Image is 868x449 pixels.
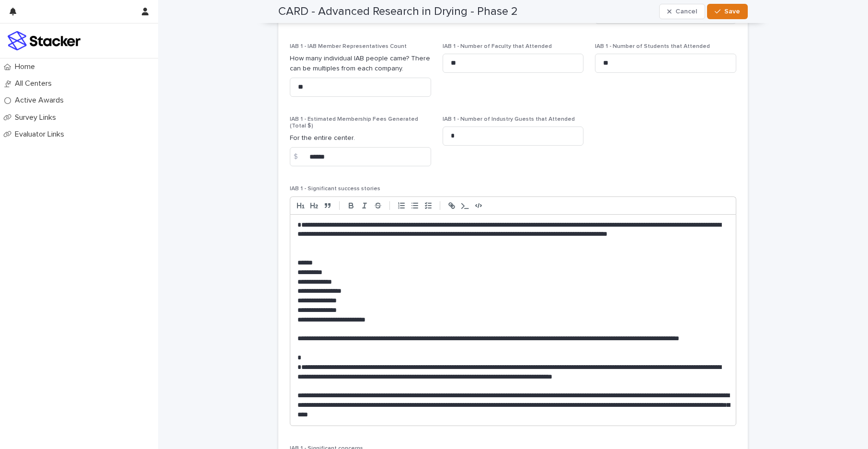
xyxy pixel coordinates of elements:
span: IAB 1 - Number of Students that Attended [595,44,710,49]
p: Home [11,62,43,71]
span: Cancel [675,8,697,15]
p: All Centers [11,79,59,88]
h2: CARD - Advanced Research in Drying - Phase 2 [278,5,518,19]
span: IAB 1 - Number of Faculty that Attended [443,44,552,49]
span: IAB 1 - IAB Member Representatives Count [290,44,407,49]
img: stacker-logo-colour.png [8,31,80,50]
p: Evaluator Links [11,130,72,139]
span: IAB 1 - Estimated Membership Fees Generated (Total $) [290,116,418,129]
span: Save [724,8,740,15]
p: Active Awards [11,96,71,105]
p: How many individual IAB people came? There can be multiples from each company. [290,54,431,74]
button: Cancel [659,4,705,19]
span: IAB 1 - Significant success stories [290,186,380,192]
div: $ [290,147,309,166]
span: IAB 1 - Number of Industry Guests that Attended [443,116,575,122]
p: For the entire center. [290,133,431,143]
p: Survey Links [11,113,64,122]
button: Save [707,4,748,19]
